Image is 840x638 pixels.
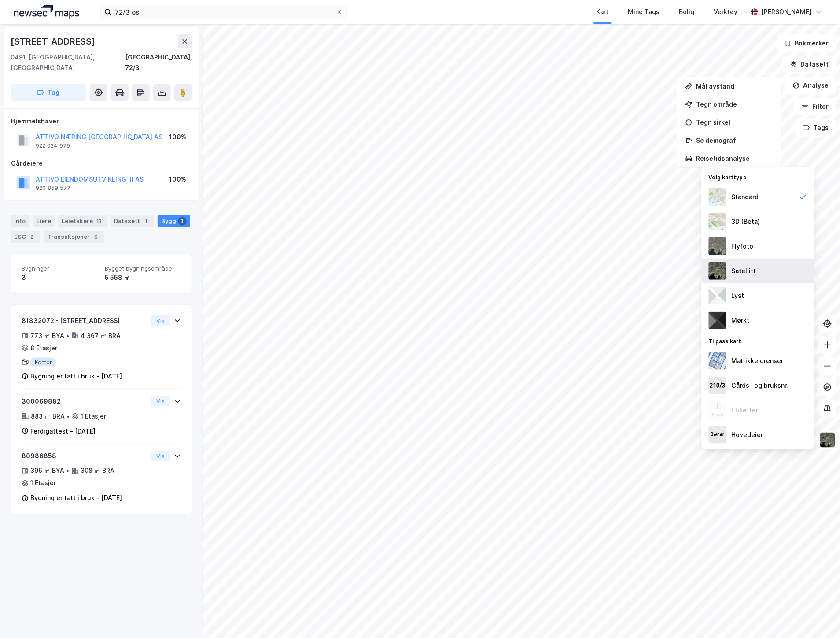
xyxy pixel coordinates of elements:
[11,231,40,243] div: ESG
[30,343,57,353] div: 8 Etasjer
[30,478,56,489] div: 1 Etasjer
[732,315,750,326] div: Mørkt
[11,215,29,227] div: Info
[714,7,738,17] div: Verktøy
[709,213,726,230] img: Z
[22,451,147,461] div: 80986858
[11,52,125,73] div: 0491, [GEOGRAPHIC_DATA], [GEOGRAPHIC_DATA]
[732,266,756,276] div: Satellitt
[158,215,190,227] div: Bygg
[14,5,79,19] img: logo.a4113a55bc3d86da70a041830d287a7e.svg
[11,158,192,169] div: Gårdeiere
[105,265,181,272] span: Bygget bygningsområde
[95,217,103,226] div: 13
[732,430,763,440] div: Hovedeier
[11,116,192,126] div: Hjemmelshaver
[36,185,70,192] div: 920 859 577
[58,215,107,227] div: Leietakere
[597,7,609,17] div: Kart
[30,426,96,437] div: Ferdigattest - [DATE]
[732,380,788,391] div: Gårds- og bruksnr.
[762,7,812,17] div: [PERSON_NAME]
[696,137,773,144] div: Se demografi
[794,98,836,115] button: Filter
[169,132,186,142] div: 100%
[732,405,759,415] div: Etiketter
[702,169,814,185] div: Velg karttype
[777,34,836,52] button: Bokmerker
[28,233,37,241] div: 2
[796,596,840,638] iframe: Chat Widget
[22,265,98,272] span: Bygninger
[81,330,121,341] div: 4 367 ㎡ BRA
[709,401,726,419] img: Z
[36,142,70,149] div: 922 024 979
[11,84,86,101] button: Tag
[105,272,181,283] div: 5 558 ㎡
[709,287,726,304] img: luj3wr1y2y3+OchiMxRmMxRlscgabnMEmZ7DJGWxyBpucwSZnsMkZbHIGm5zBJmewyRlscgabnMEmZ7DJGWxyBpucwSZnsMkZ...
[111,215,154,227] div: Datasett
[66,332,70,339] div: •
[783,56,836,73] button: Datasett
[709,188,726,206] img: Z
[178,217,187,226] div: 3
[81,466,114,476] div: 308 ㎡ BRA
[732,216,760,227] div: 3D (Beta)
[679,7,695,17] div: Bolig
[796,119,836,137] button: Tags
[709,352,726,370] img: cadastreBorders.cfe08de4b5ddd52a10de.jpeg
[151,396,170,407] button: Vis
[709,237,726,255] img: Z
[732,356,784,366] div: Matrikkelgrenser
[81,411,106,422] div: 1 Etasjer
[702,333,814,349] div: Tilpass kart
[151,315,170,326] button: Vis
[709,312,726,329] img: nCdM7BzjoCAAAAAElFTkSuQmCC
[785,77,836,94] button: Analyse
[30,330,64,341] div: 773 ㎡ BYA
[11,34,97,48] div: [STREET_ADDRESS]
[111,5,336,19] input: Søk på adresse, matrikkel, gårdeiere, leietakere eller personer
[696,155,773,162] div: Reisetidsanalyse
[709,262,726,280] img: 9k=
[125,52,192,73] div: [GEOGRAPHIC_DATA], 72/3
[819,432,836,449] img: 9k=
[169,174,186,185] div: 100%
[696,100,773,108] div: Tegn område
[31,411,65,422] div: 883 ㎡ BRA
[142,217,151,226] div: 1
[696,119,773,126] div: Tegn sirkel
[709,426,726,444] img: majorOwner.b5e170eddb5c04bfeeff.jpeg
[796,596,840,638] div: Kontrollprogram for chat
[66,467,70,475] div: •
[66,413,70,420] div: •
[30,493,122,504] div: Bygning er tatt i bruk - [DATE]
[732,290,744,301] div: Lyst
[33,215,55,227] div: Eiere
[696,82,773,90] div: Mål avstand
[709,377,726,394] img: cadastreKeys.547ab17ec502f5a4ef2b.jpeg
[628,7,660,17] div: Mine Tags
[30,466,64,476] div: 396 ㎡ BYA
[22,272,98,283] div: 3
[732,192,759,202] div: Standard
[732,241,754,252] div: Flyfoto
[22,315,147,326] div: 81832072 - [STREET_ADDRESS]
[151,451,170,461] button: Vis
[22,396,147,407] div: 300069882
[30,371,122,382] div: Bygning er tatt i bruk - [DATE]
[92,233,100,241] div: 6
[44,231,104,243] div: Transaksjoner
